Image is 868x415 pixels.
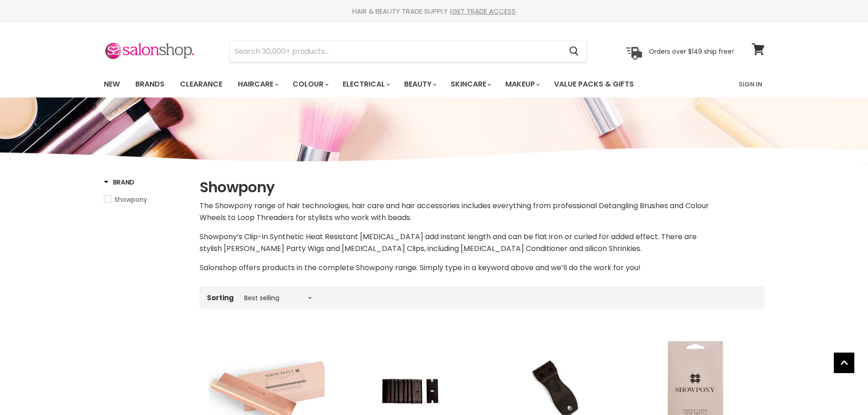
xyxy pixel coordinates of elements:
[92,7,776,16] div: HAIR & BEAUTY TRADE SUPPLY |
[336,75,395,94] a: Electrical
[92,71,776,97] nav: Main
[286,75,334,94] a: Colour
[173,75,229,94] a: Clearance
[114,195,147,204] span: Showpony
[200,231,765,255] p: Showpony’s Clip-in Synthetic Heat Resistant [MEDICAL_DATA] add instant length and can be flat iro...
[649,47,734,55] p: Orders over $149 ship free!
[104,195,188,205] a: Showpony
[231,75,284,94] a: Haircare
[97,75,127,94] a: New
[230,41,562,62] input: Search
[397,75,442,94] a: Beauty
[733,75,768,94] a: Sign In
[97,71,687,97] ul: Main menu
[128,75,171,94] a: Brands
[104,178,135,187] h3: Brand
[200,200,765,274] div: Salonshop offers products in the complete Showpony range. Simply type in a keyword above and we’l...
[547,75,641,94] a: Value Packs & Gifts
[444,75,497,94] a: Skincare
[230,41,587,62] form: Product
[498,75,545,94] a: Makeup
[200,200,765,224] p: The Showpony range of hair technologies, hair care and hair accessories includes everything from ...
[207,294,234,302] label: Sorting
[562,41,586,62] button: Search
[452,6,516,16] a: GET TRADE ACCESS
[200,178,765,197] h1: Showpony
